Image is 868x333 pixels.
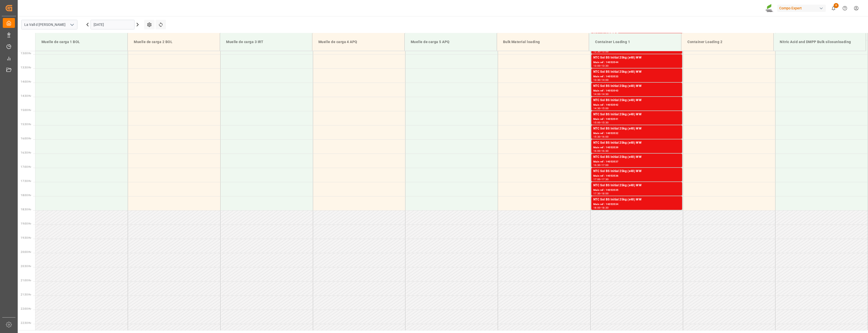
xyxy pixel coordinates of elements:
span: 22:00 Hr [21,307,31,310]
span: 20:00 Hr [21,251,31,253]
div: - [601,192,601,195]
div: Main ref : 14053535 [593,188,680,192]
div: NTC Sol BS Initial 25kg (x48) WW [593,55,680,60]
div: Muelle de carga 1 BOL [39,37,123,47]
span: 14:30 Hr [21,95,31,97]
div: 15:30 [593,136,601,138]
span: 6 [834,3,839,8]
div: 14:00 [593,93,601,95]
input: DD.MM.YYYY [91,20,135,29]
div: 13:00 [601,50,609,53]
span: 19:30 Hr [21,236,31,239]
div: 15:00 [601,107,609,109]
div: - [601,164,601,166]
div: NTC Sol BS Initial 25kg (x48) WW [593,155,680,160]
div: - [601,136,601,138]
span: 15:00 Hr [21,109,31,112]
button: Help Center [839,3,851,14]
span: 14:00 Hr [21,80,31,83]
div: NTC Sol BS Initial 25kg (x48) WW [593,98,680,103]
div: Main ref : 14053544 [593,60,680,65]
div: 14:00 [601,79,609,81]
div: 17:30 [593,192,601,195]
div: NTC Sol BS Initial 25kg (x48) WW [593,197,680,202]
div: Muelle de carga 4 APQ [316,37,400,47]
div: 16:30 [593,164,601,166]
div: 13:00 [593,65,601,67]
div: Main ref : 14053537 [593,160,680,164]
input: Type to search/select [21,20,77,29]
div: - [601,65,601,67]
div: 17:00 [593,178,601,180]
div: Main ref : 14053539 [593,145,680,150]
div: - [601,107,601,109]
span: 16:30 Hr [21,151,31,154]
span: 13:30 Hr [21,66,31,69]
span: 15:30 Hr [21,123,31,126]
span: 17:30 Hr [21,180,31,182]
div: 18:00 [601,192,609,195]
button: open menu [68,21,76,29]
div: Container Loading 1 [593,37,677,47]
div: Muelle de carga 5 APQ [409,37,493,47]
div: 17:30 [601,178,609,180]
span: 13:00 Hr [21,52,31,55]
div: NTC Sol BS Initial 25kg (x48) WW [593,84,680,89]
img: Screenshot%202023-09-29%20at%2010.02.21.png_1712312052.png [766,4,774,13]
div: - [601,79,601,81]
span: 20:30 Hr [21,265,31,268]
div: 13:30 [593,79,601,81]
span: 21:30 Hr [21,293,31,296]
div: Muelle de carga 3 IRT [224,37,308,47]
button: show 6 new notifications [828,3,839,14]
div: 16:00 [593,150,601,152]
div: 16:00 [601,136,609,138]
div: - [601,93,601,95]
div: Bulk Material loading [501,37,585,47]
div: 15:00 [593,121,601,124]
div: NTC Sol BS Initial 25kg (x48) WW [593,69,680,75]
div: NTC Sol BS Initial 25kg (x48) WW [593,140,680,145]
div: Main ref : 14053543 [593,89,680,93]
div: Nitric Acid and DMPP Bulk silosunloading [778,37,862,47]
div: - [601,178,601,180]
div: - [601,207,601,209]
div: Main ref : 14053533 [593,75,680,79]
div: Compo Expert [777,5,826,12]
div: 14:30 [593,107,601,109]
div: Container Loading 2 [685,37,769,47]
span: 21:00 Hr [21,279,31,282]
div: Main ref : 14053534 [593,202,680,207]
div: Main ref : 14053536 [593,174,680,178]
div: 17:00 [601,164,609,166]
div: 18:30 [601,207,609,209]
div: Main ref : 14053541 [593,117,680,121]
span: 17:00 Hr [21,165,31,168]
div: Main ref : 14053532 [593,131,680,136]
div: 16:30 [601,150,609,152]
div: NTC Sol BS Initial 25kg (x48) WW [593,112,680,117]
div: 14:30 [601,93,609,95]
div: - [601,50,601,53]
div: - [601,150,601,152]
div: 18:00 [593,207,601,209]
div: 12:30 [593,50,601,53]
div: 15:30 [601,121,609,124]
div: Main ref : 14053542 [593,103,680,107]
span: 22:30 Hr [21,322,31,324]
div: NTC Sol BS Initial 25kg (x48) WW [593,169,680,174]
span: 16:00 Hr [21,137,31,140]
span: 18:30 Hr [21,208,31,211]
div: NTC Sol BS Initial 25kg (x48) WW [593,126,680,131]
span: 18:00 Hr [21,194,31,197]
div: NTC Sol BS Initial 25kg (x48) WW [593,183,680,188]
span: 19:00 Hr [21,222,31,225]
div: 13:30 [601,65,609,67]
div: - [601,121,601,124]
button: Compo Expert [777,3,828,13]
div: Muelle de carga 2 BOL [132,37,216,47]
